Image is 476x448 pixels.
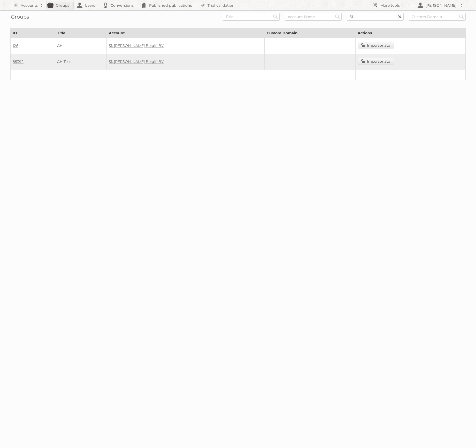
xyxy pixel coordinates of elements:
[424,3,458,8] h2: [PERSON_NAME]
[107,29,265,38] th: Account
[285,13,342,21] input: Account Name
[355,29,465,38] th: Actions
[347,13,404,21] input: Account ID
[272,13,279,21] input: Search
[358,58,394,64] a: Impersonate
[21,3,38,8] h2: Accounts
[409,13,466,21] input: Custom Domain
[13,43,18,48] a: 126
[223,13,280,21] input: Title
[55,38,106,54] td: AH
[11,29,55,38] th: ID
[109,59,164,64] a: 51: [PERSON_NAME] België BV
[55,29,106,38] th: Title
[55,54,106,70] td: AH Test
[265,29,356,38] th: Custom Domain
[380,3,406,8] h2: More tools
[358,42,394,48] a: Impersonate
[109,43,164,48] a: 51: [PERSON_NAME] België BV
[13,59,24,64] a: 85392
[458,13,465,21] input: Search
[334,13,341,21] input: Search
